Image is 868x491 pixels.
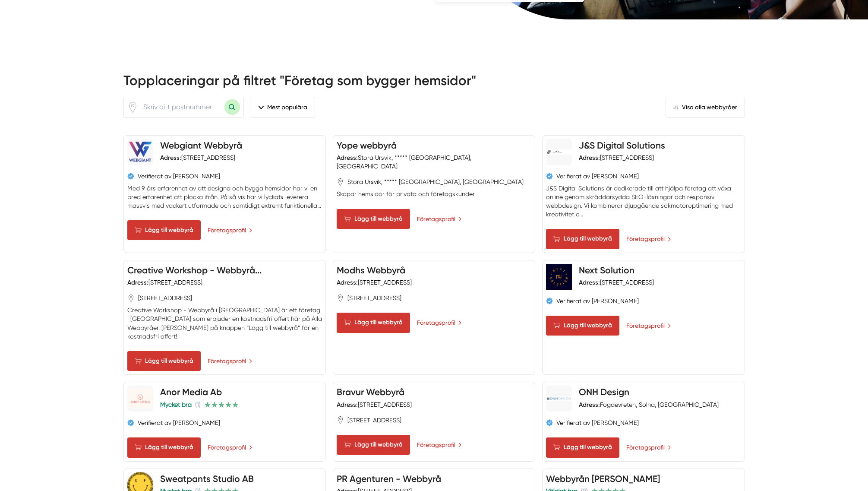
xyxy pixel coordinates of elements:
img: Webgiant Webbyrå logotyp [127,141,153,163]
span: Verifierat av [PERSON_NAME] [138,172,220,181]
button: Mest populära [251,97,315,117]
: Lägg till webbyrå [546,229,619,249]
span: [STREET_ADDRESS] [347,416,401,424]
span: [STREET_ADDRESS] [138,294,192,302]
img: Anor Media Ab logotyp [127,389,153,409]
a: Företagsprofil [626,234,671,244]
: Lägg till webbyrå [546,437,619,457]
div: [STREET_ADDRESS] [337,400,412,409]
a: Yope webbyrå [337,140,397,151]
a: Next Solution [579,265,634,276]
: Lägg till webbyrå [337,435,410,455]
strong: Adress: [579,401,600,409]
a: Företagsprofil [208,225,253,235]
strong: Adress: [337,401,358,409]
strong: Adress: [337,154,358,162]
a: Webbyrån [PERSON_NAME] [546,473,660,484]
svg: Pin / Karta [337,416,344,424]
: Lägg till webbyrå [127,220,201,240]
a: Företagsprofil [417,318,462,327]
div: [STREET_ADDRESS] [127,278,202,287]
svg: Pin / Karta [337,178,344,186]
span: Verifierat av [PERSON_NAME] [556,418,639,427]
svg: Pin / Karta [337,295,344,302]
: Lägg till webbyrå [127,351,201,371]
a: J&S Digital Solutions [579,140,665,151]
a: Modhs Webbyrå [337,265,405,276]
: Lägg till webbyrå [337,209,410,229]
a: ONH Design [579,386,629,397]
span: Verifierat av [PERSON_NAME] [556,172,639,181]
strong: Adress: [337,279,358,286]
input: Skriv ditt postnummer [138,97,224,117]
span: filter-section [251,97,315,117]
strong: Adress: [579,154,600,162]
p: Med 9 års erfarenhet av att designa och bygga hemsidor har vi en bred erfarenhet att plocka ifrån... [127,184,322,210]
div: Fogdevreten, Solna, [GEOGRAPHIC_DATA] [579,400,719,409]
a: Webgiant Webbyrå [160,140,242,151]
: Lägg till webbyrå [127,437,201,457]
p: Creative Workshop - Webbyrå i [GEOGRAPHIC_DATA] är ett företag i [GEOGRAPHIC_DATA] som erbjuder e... [127,306,322,341]
a: Sweatpants Studio AB [160,473,254,484]
a: Bravur Webbyrå [337,386,404,397]
span: [STREET_ADDRESS] [347,294,401,302]
svg: Pin / Karta [127,102,138,113]
a: Visa alla webbyråer [666,97,745,117]
div: Stora Ursvik, ***** [GEOGRAPHIC_DATA], [GEOGRAPHIC_DATA] [337,153,531,171]
img: Next Solution logotyp [546,264,572,290]
p: J&S Digital Solutions är dedikerade till att hjälpa företag att växa online genom skräddarsydda S... [546,184,741,219]
div: [STREET_ADDRESS] [160,153,235,162]
strong: Adress: [579,279,600,286]
a: Creative Workshop - Webbyrå... [127,265,262,276]
: Lägg till webbyrå [337,313,410,333]
a: PR Agenturen - Webbyrå [337,473,441,484]
span: Stora Ursvik, ***** [GEOGRAPHIC_DATA], [GEOGRAPHIC_DATA] [347,177,524,186]
a: Företagsprofil [417,214,462,224]
button: Sök med postnummer [224,99,240,115]
svg: Pin / Karta [127,295,135,302]
a: Företagsprofil [208,356,253,366]
a: Företagsprofil [626,321,671,330]
a: Företagsprofil [626,443,671,452]
span: (1) [195,401,201,408]
div: [STREET_ADDRESS] [337,278,412,287]
span: Verifierat av [PERSON_NAME] [138,418,220,427]
a: Anor Media Ab [160,386,222,397]
img: J&S Digital Solutions logotyp [546,149,572,155]
img: ONH Design logotyp [546,396,572,401]
span: Verifierat av [PERSON_NAME] [556,297,639,305]
a: Företagsprofil [208,443,253,452]
strong: Adress: [127,279,148,286]
a: Företagsprofil [417,440,462,450]
strong: Adress: [160,154,181,162]
p: Skapar hemsidor för privata och företagskunder [337,190,531,198]
div: [STREET_ADDRESS] [579,278,654,287]
span: Klicka för att använda din position. [127,102,138,113]
div: [STREET_ADDRESS] [579,153,654,162]
h2: Topplaceringar på filtret "Företag som bygger hemsidor" [123,71,745,97]
: Lägg till webbyrå [546,316,619,336]
span: Mycket bra [160,401,192,408]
